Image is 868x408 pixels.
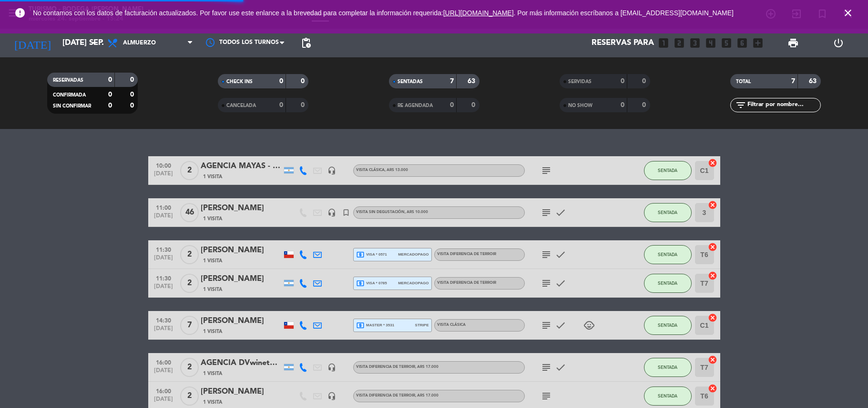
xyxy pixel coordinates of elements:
[279,78,283,85] strong: 0
[658,210,677,215] span: SENTADA
[385,168,408,172] span: , ARS 13.000
[130,91,136,98] strong: 0
[108,76,112,83] strong: 0
[644,316,692,335] button: SENTADA
[226,103,256,108] span: CANCELADA
[180,203,199,222] span: 46
[152,367,175,378] span: [DATE]
[708,384,717,393] i: cancel
[180,316,199,335] span: 7
[130,76,136,83] strong: 0
[356,250,365,259] i: local_atm
[108,102,112,109] strong: 0
[327,166,336,175] i: headset_mic
[708,271,717,280] i: cancel
[180,387,199,406] span: 2
[555,207,566,218] i: check
[203,370,222,377] span: 1 Visita
[720,37,733,49] i: looks_5
[644,358,692,377] button: SENTADA
[108,91,112,98] strong: 0
[152,314,175,325] span: 14:30
[437,323,466,327] span: VISITA CLÁSICA
[226,79,253,84] span: CHECK INS
[201,202,282,215] div: [PERSON_NAME]
[152,325,175,336] span: [DATE]
[437,281,496,285] span: VISITA DIFERENCIA DE TERROIR
[658,252,677,257] span: SENTADA
[201,273,282,285] div: [PERSON_NAME]
[53,93,86,97] span: CONFIRMADA
[450,78,454,85] strong: 7
[642,78,648,85] strong: 0
[644,203,692,222] button: SENTADA
[356,394,439,397] span: VISITA DIFERENCIA DE TERROIR
[644,245,692,264] button: SENTADA
[541,249,552,260] i: subject
[541,390,552,402] i: subject
[555,362,566,373] i: check
[53,78,83,83] span: RESERVADAS
[644,161,692,180] button: SENTADA
[201,357,282,369] div: AGENCIA DVwinetours - [PERSON_NAME]
[752,37,764,49] i: add_box
[327,208,336,217] i: headset_mic
[356,321,365,330] i: local_atm
[833,37,844,49] i: power_settings_new
[327,363,336,372] i: headset_mic
[201,244,282,257] div: [PERSON_NAME]
[152,202,175,213] span: 11:00
[152,244,175,255] span: 11:30
[180,161,199,180] span: 2
[736,37,748,49] i: looks_6
[279,102,283,108] strong: 0
[708,242,717,252] i: cancel
[300,37,312,49] span: pending_actions
[180,358,199,377] span: 2
[203,328,222,335] span: 1 Visita
[415,322,429,328] span: stripe
[791,78,795,85] strong: 7
[89,37,100,49] i: arrow_drop_down
[644,274,692,293] button: SENTADA
[405,210,428,214] span: , ARS 10.000
[708,158,717,168] i: cancel
[398,251,429,258] span: mercadopago
[708,200,717,210] i: cancel
[123,40,156,46] span: Almuerzo
[621,78,624,85] strong: 0
[301,102,306,108] strong: 0
[152,171,175,182] span: [DATE]
[735,99,746,111] i: filter_list
[201,315,282,327] div: [PERSON_NAME]
[203,257,222,265] span: 1 Visita
[180,245,199,264] span: 2
[541,278,552,289] i: subject
[356,168,408,172] span: VISITA CLÁSICA
[415,394,439,397] span: , ARS 17.000
[583,320,595,331] i: child_care
[203,286,222,293] span: 1 Visita
[689,37,701,49] i: looks_3
[708,313,717,322] i: cancel
[541,165,552,176] i: subject
[514,9,734,17] a: . Por más información escríbanos a [EMAIL_ADDRESS][DOMAIN_NAME]
[342,208,350,217] i: turned_in_not
[658,393,677,398] span: SENTADA
[152,272,175,283] span: 11:30
[541,207,552,218] i: subject
[736,79,751,84] span: TOTAL
[152,356,175,367] span: 16:00
[356,250,387,259] span: visa * 0571
[356,210,428,214] span: VISITA SIN DEGUSTACIÓN
[555,249,566,260] i: check
[592,39,654,48] span: Reservas para
[201,386,282,398] div: [PERSON_NAME]
[568,103,592,108] span: NO SHOW
[621,102,624,108] strong: 0
[541,320,552,331] i: subject
[152,255,175,266] span: [DATE]
[555,320,566,331] i: check
[356,321,395,330] span: master * 3531
[398,280,429,286] span: mercadopago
